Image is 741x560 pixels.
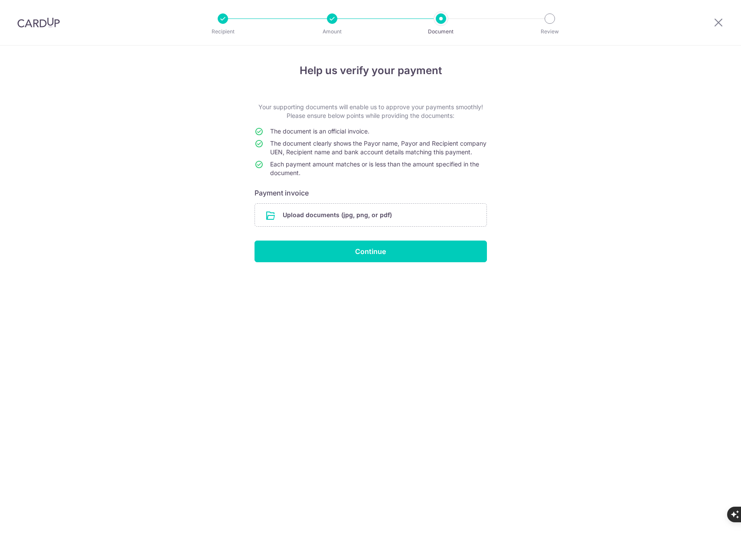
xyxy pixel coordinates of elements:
[255,241,487,262] input: Continue
[270,160,479,176] span: Each payment amount matches or is less than the amount specified in the document.
[191,27,255,36] p: Recipient
[255,63,487,78] h4: Help us verify your payment
[255,188,487,198] h6: Payment invoice
[17,17,60,28] img: CardUp
[518,27,582,36] p: Review
[685,534,732,556] iframe: Opens a widget where you can find more information
[255,203,487,227] div: Upload documents (jpg, png, or pdf)
[270,127,369,135] span: The document is an official invoice.
[270,140,486,156] span: The document clearly shows the Payor name, Payor and Recipient company UEN, Recipient name and ba...
[255,103,487,120] p: Your supporting documents will enable us to approve your payments smoothly! Please ensure below p...
[300,27,364,36] p: Amount
[409,27,473,36] p: Document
